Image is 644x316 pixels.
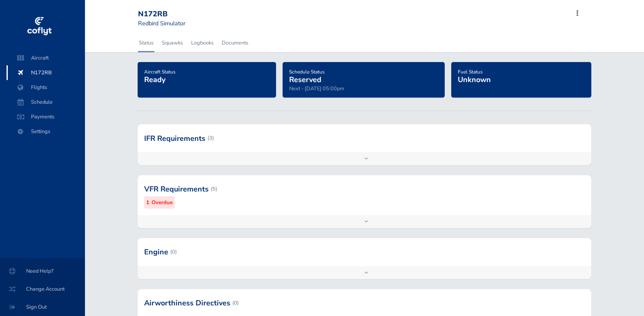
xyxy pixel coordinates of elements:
[144,75,165,85] span: Ready
[15,51,77,65] span: Aircraft
[10,264,75,278] span: Need Help?
[15,109,77,124] span: Payments
[289,66,325,85] a: Schedule StatusReserved
[138,34,154,52] a: Status
[289,75,321,85] span: Reserved
[15,124,77,139] span: Settings
[289,85,344,92] span: Next - [DATE] 05:00pm
[221,34,249,52] a: Documents
[458,75,491,85] span: Unknown
[190,34,214,52] a: Logbooks
[26,14,53,39] img: coflyt logo
[10,300,75,314] span: Sign Out
[15,80,77,95] span: Flights
[15,65,77,80] span: N172RB
[458,69,483,75] span: Fuel Status
[144,69,176,75] span: Aircraft Status
[15,95,77,109] span: Schedule
[138,10,197,19] div: N172RB
[161,34,184,52] a: Squawks
[152,198,173,207] small: Overdue
[289,69,325,75] span: Schedule Status
[10,282,75,296] span: Change Account
[138,19,185,27] small: Redbird Simulator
